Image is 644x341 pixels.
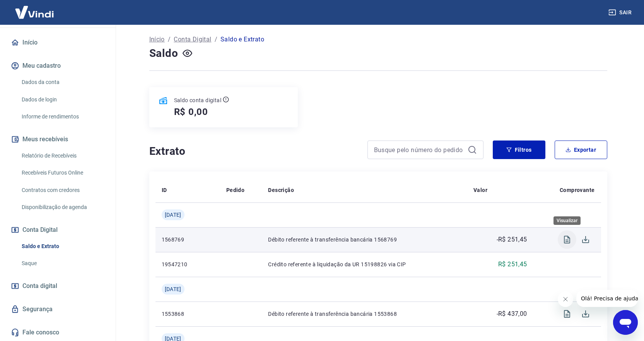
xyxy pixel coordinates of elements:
[576,230,595,249] span: Download
[576,305,595,323] span: Download
[9,34,106,51] a: Início
[165,285,181,293] span: [DATE]
[149,46,178,61] h4: Saldo
[473,186,487,194] p: Valor
[9,278,106,295] a: Conta digital
[22,281,57,291] span: Conta digital
[226,186,244,194] p: Pedido
[613,310,638,335] iframe: Botão para abrir a janela de mensagens
[174,35,211,44] a: Conta Digital
[268,186,294,194] p: Descrição
[19,148,106,164] a: Relatório de Recebíveis
[268,310,461,318] p: Débito referente à transferência bancária 1553868
[560,186,594,194] p: Comprovante
[558,291,573,307] iframe: Fechar mensagem
[493,141,545,159] button: Filtros
[9,221,106,238] button: Conta Digital
[5,5,65,12] span: Olá! Precisa de ajuda?
[576,290,638,307] iframe: Mensagem da empresa
[19,238,106,254] a: Saldo e Extrato
[19,109,106,125] a: Informe de rendimentos
[498,260,527,269] p: R$ 251,45
[497,235,527,244] p: -R$ 251,45
[558,230,576,249] span: Visualizar
[168,35,171,44] p: /
[9,131,106,148] button: Meus recebíveis
[607,5,635,20] button: Sair
[19,92,106,108] a: Dados de login
[558,305,576,323] span: Visualizar
[19,182,106,198] a: Contratos com credores
[174,96,222,104] p: Saldo conta digital
[19,165,106,181] a: Recebíveis Futuros Online
[19,199,106,215] a: Disponibilização de agenda
[497,309,527,319] p: -R$ 437,00
[9,324,106,341] a: Fale conosco
[555,141,607,159] button: Exportar
[220,35,264,44] p: Saldo e Extrato
[162,236,214,243] p: 1568769
[165,211,181,219] span: [DATE]
[268,236,461,243] p: Débito referente à transferência bancária 1568769
[162,260,214,268] p: 19547210
[553,216,581,225] div: Visualizar
[215,35,217,44] p: /
[149,144,358,159] h4: Extrato
[162,186,167,194] p: ID
[162,310,214,318] p: 1553868
[149,35,165,44] a: Início
[268,260,461,268] p: Crédito referente à liquidação da UR 15198826 via CIP
[19,74,106,90] a: Dados da conta
[374,144,465,156] input: Busque pelo número do pedido
[174,106,208,118] h5: R$ 0,00
[19,255,106,271] a: Saque
[9,57,106,74] button: Meu cadastro
[9,301,106,318] a: Segurança
[9,0,60,24] img: Vindi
